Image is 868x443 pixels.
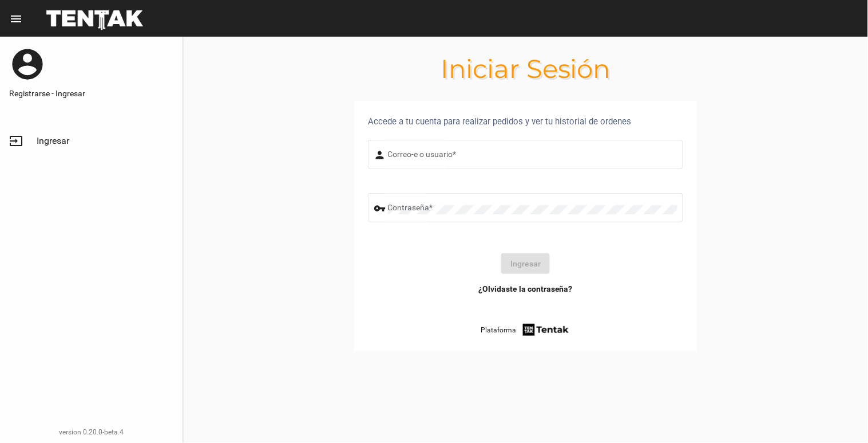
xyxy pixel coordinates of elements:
[501,253,550,274] button: Ingresar
[368,115,683,128] div: Accede a tu cuenta para realizar pedidos y ver tu historial de ordenes
[9,88,173,99] a: Registrarse - Ingresar
[9,426,173,438] div: version 0.20.0-beta.4
[374,202,388,215] mat-icon: vpn_key
[9,134,23,148] mat-icon: input
[9,12,23,26] mat-icon: menu
[374,148,388,162] mat-icon: person
[481,324,516,336] span: Plataforma
[9,46,46,83] mat-icon: account_circle
[481,322,570,338] a: Plataforma
[183,60,868,78] h1: Iniciar Sesión
[478,283,573,295] a: ¿Olvidaste la contraseña?
[521,322,570,338] img: tentak-firm.png
[37,135,69,147] span: Ingresar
